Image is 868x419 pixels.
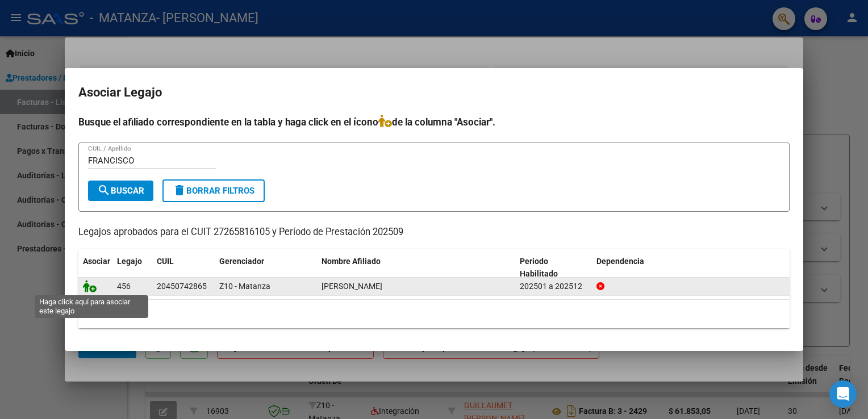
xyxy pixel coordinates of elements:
[515,249,592,287] datatable-header-cell: Periodo Habilitado
[219,282,270,291] span: Z10 - Matanza
[117,282,131,291] span: 456
[322,257,381,266] span: Nombre Afiliado
[215,249,317,287] datatable-header-cell: Gerenciador
[78,300,790,328] div: 1 registros
[322,282,382,291] span: FRANCISCO MATIAS
[83,257,110,266] span: Asociar
[97,183,111,197] mat-icon: search
[157,280,207,293] div: 20450742865
[152,249,215,287] datatable-header-cell: CUIL
[317,249,515,287] datatable-header-cell: Nombre Afiliado
[520,280,587,293] div: 202501 a 202512
[78,249,112,287] datatable-header-cell: Asociar
[78,225,790,240] p: Legajos aprobados para el CUIT 27265816105 y Período de Prestación 202509
[173,183,186,197] mat-icon: delete
[829,380,857,408] div: Open Intercom Messenger
[78,82,790,103] h2: Asociar Legajo
[88,181,153,201] button: Buscar
[97,186,144,196] span: Buscar
[78,115,790,129] h4: Busque el afiliado correspondiente en la tabla y haga click en el ícono de la columna "Asociar".
[162,179,265,202] button: Borrar Filtros
[112,249,152,287] datatable-header-cell: Legajo
[117,257,142,266] span: Legajo
[592,249,790,287] datatable-header-cell: Dependencia
[157,257,174,266] span: CUIL
[596,257,644,266] span: Dependencia
[219,257,264,266] span: Gerenciador
[520,257,558,279] span: Periodo Habilitado
[173,186,254,196] span: Borrar Filtros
